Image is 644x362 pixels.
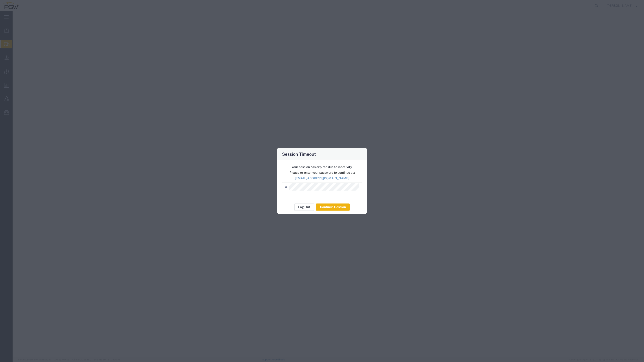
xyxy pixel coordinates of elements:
p: Please re-enter your password to continue as: [282,170,362,175]
h4: Session Timeout [282,151,316,157]
p: Your session has expired due to inactivity. [282,164,362,169]
button: Log Out [294,203,314,211]
button: Continue Session [316,203,350,211]
p: [EMAIL_ADDRESS][DOMAIN_NAME] [282,176,362,180]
